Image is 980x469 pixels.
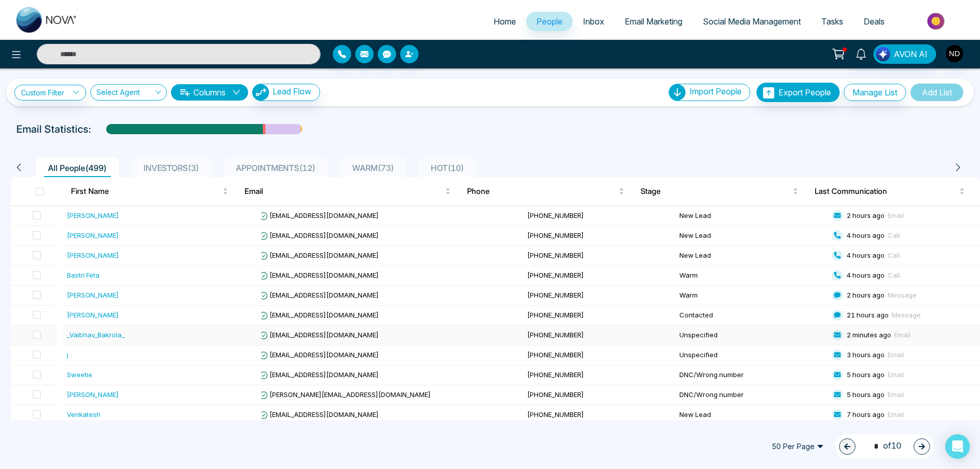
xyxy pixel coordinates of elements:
span: [PERSON_NAME][EMAIL_ADDRESS][DOMAIN_NAME] [259,390,431,399]
div: [PERSON_NAME] [67,250,119,260]
button: AVON AI [873,44,936,64]
span: Email [888,390,904,399]
span: Stage [641,185,790,198]
div: Venkatesh [67,409,101,419]
button: Manage List [844,84,906,101]
span: Social Media Management [703,16,801,27]
span: 4 hours ago [847,231,885,239]
a: Home [483,12,526,31]
img: Market-place.gif [900,10,974,33]
span: Import People [690,86,742,96]
a: Email Marketing [615,12,693,31]
span: [EMAIL_ADDRESS][DOMAIN_NAME] [259,351,379,359]
img: Lead Flow [876,47,890,61]
span: Tasks [821,16,843,27]
span: [PHONE_NUMBER] [527,231,584,239]
span: [EMAIL_ADDRESS][DOMAIN_NAME] [259,231,379,239]
span: INVESTORS ( 3 ) [139,163,203,173]
td: DNC/Wrong number [675,385,827,405]
span: Phone [467,185,617,198]
span: of 10 [868,439,901,453]
span: People [536,16,562,27]
td: New Lead [675,405,827,425]
span: down [232,88,240,96]
a: Tasks [811,12,853,31]
span: 5 hours ago [847,390,885,399]
span: AVON AI [894,48,927,60]
a: Inbox [573,12,615,31]
span: 4 hours ago [847,251,885,259]
span: Email [888,371,904,379]
span: [PHONE_NUMBER] [527,351,584,359]
span: [EMAIL_ADDRESS][DOMAIN_NAME] [259,331,379,339]
a: People [526,12,573,31]
span: [EMAIL_ADDRESS][DOMAIN_NAME] [259,211,379,219]
div: _Vaibhav_Bakrola_ [67,330,125,340]
p: Email Statistics: [16,121,91,137]
div: [PERSON_NAME] [67,310,119,320]
span: [EMAIL_ADDRESS][DOMAIN_NAME] [259,251,379,259]
span: 50 Per Page [765,438,831,455]
span: Email [244,185,443,198]
span: Email [888,211,904,219]
span: [PHONE_NUMBER] [527,211,584,219]
td: Warm [675,266,827,286]
span: [EMAIL_ADDRESS][DOMAIN_NAME] [259,291,379,299]
div: [PERSON_NAME] [67,389,119,400]
td: New Lead [675,246,827,266]
div: j [67,350,68,360]
span: Call [888,231,900,239]
div: [PERSON_NAME] [67,230,119,240]
span: [EMAIL_ADDRESS][DOMAIN_NAME] [259,311,379,319]
span: [PHONE_NUMBER] [527,331,584,339]
span: All People ( 499 ) [44,163,111,173]
th: Phone [459,177,632,206]
span: Call [888,271,900,279]
div: Open Intercom Messenger [945,434,970,459]
td: New Lead [675,226,827,246]
span: Inbox [583,16,604,27]
span: 2 hours ago [847,291,885,299]
span: 2 hours ago [847,211,885,219]
span: Message [888,291,917,299]
span: [PHONE_NUMBER] [527,251,584,259]
span: [PHONE_NUMBER] [527,291,584,299]
th: Email [236,177,459,206]
span: 5 hours ago [847,371,885,379]
span: Lead Flow [273,86,311,96]
span: Email Marketing [625,16,682,27]
span: Last Communication [815,185,957,198]
img: Lead Flow [253,84,269,101]
div: [PERSON_NAME] [67,290,119,300]
button: Columnsdown [171,84,248,101]
span: Deals [864,16,885,27]
span: Message [892,311,921,319]
span: Call [888,251,900,259]
span: [EMAIL_ADDRESS][DOMAIN_NAME] [259,371,379,379]
span: Export People [778,87,831,97]
span: Email [888,410,904,418]
div: Bastri Feta [67,270,100,280]
span: 21 hours ago [847,311,889,319]
span: [PHONE_NUMBER] [527,390,584,399]
span: [PHONE_NUMBER] [527,371,584,379]
td: Unspecified [675,345,827,365]
span: [EMAIL_ADDRESS][DOMAIN_NAME] [259,410,379,418]
a: Custom Filter [14,85,86,101]
button: Export People [756,83,840,102]
span: 4 hours ago [847,271,885,279]
td: Unspecified [675,326,827,345]
img: User Avatar [946,45,963,62]
td: DNC/Wrong number [675,365,827,385]
div: [PERSON_NAME] [67,210,119,220]
td: Contacted [675,306,827,326]
a: Lead FlowLead Flow [248,84,320,101]
span: APPOINTMENTS ( 12 ) [232,163,320,173]
span: [EMAIL_ADDRESS][DOMAIN_NAME] [259,271,379,279]
div: Sweetie [67,369,92,380]
span: 3 hours ago [847,351,885,359]
td: Warm [675,286,827,306]
span: HOT ( 10 ) [427,163,468,173]
button: Lead Flow [252,84,320,101]
a: Social Media Management [693,12,811,31]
